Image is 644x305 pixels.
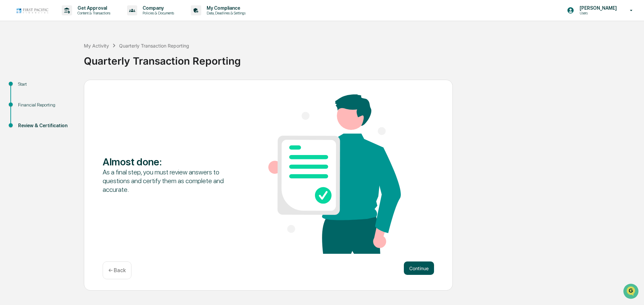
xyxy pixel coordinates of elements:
[46,82,86,94] a: 🗄️Attestations
[114,53,122,61] button: Start new chat
[72,5,114,11] p: Get Approval
[623,283,641,301] iframe: Open customer support
[18,81,73,88] div: Start
[23,58,85,63] div: We're available if you need us!
[404,261,434,275] button: Continue
[16,7,48,14] img: logo
[137,5,177,11] p: Company
[7,14,122,25] p: How can we help?
[4,82,46,94] a: 🖐️Preclearance
[49,85,54,90] div: 🗄️
[201,11,249,15] p: Data, Deadlines & Settings
[13,84,43,91] span: Preclearance
[574,11,620,15] p: Users
[18,101,73,108] div: Financial Reporting
[84,43,109,49] div: My Activity
[84,50,641,67] div: Quarterly Transaction Reporting
[7,51,19,63] img: 1746055101610-c473b297-6a78-478c-a979-82029cc54cd1
[108,267,126,274] p: ← Back
[119,43,189,49] div: Quarterly Transaction Reporting
[67,113,81,119] span: Pylon
[55,84,83,91] span: Attestations
[47,113,81,119] a: Powered byPylon
[574,5,620,11] p: [PERSON_NAME]
[13,97,42,104] span: Data Lookup
[268,94,401,254] img: Almost done
[4,94,45,106] a: 🔎Data Lookup
[137,11,177,15] p: Policies & Documents
[72,11,114,15] p: Content & Transactions
[201,5,249,11] p: My Compliance
[103,168,235,194] div: As a final step, you must review answers to questions and certify them as complete and accurate.
[7,85,12,90] div: 🖐️
[7,98,12,103] div: 🔎
[103,156,235,168] div: Almost done :
[23,51,110,58] div: Start new chat
[18,122,73,129] div: Review & Certification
